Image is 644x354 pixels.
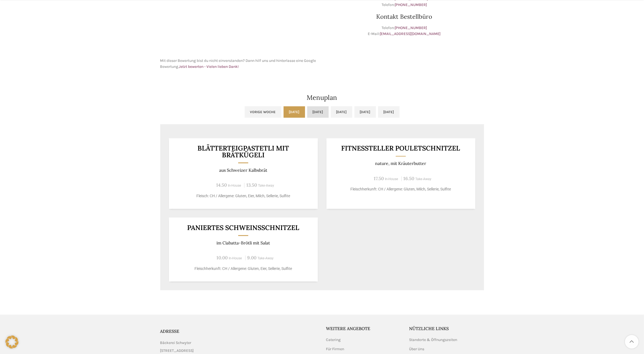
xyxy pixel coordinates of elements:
[326,346,345,352] a: Für Firmen
[378,106,400,118] a: [DATE]
[160,348,194,354] span: [STREET_ADDRESS]
[175,145,311,158] h3: BLÄTTERTEIGPASTETLI MIT BRÄTKÜGELI
[307,106,329,118] a: [DATE]
[409,326,484,331] h5: Nützliche Links
[333,161,469,166] p: nature, mit Kräuterbutter
[160,94,484,101] h2: Menuplan
[175,266,311,272] p: Fleischherkunft: CH / Allergene: Gluten, Eier, Sellerie, Sulfite
[160,329,180,334] span: ADRESSE
[395,2,427,7] a: [PHONE_NUMBER]
[395,25,427,30] a: [PHONE_NUMBER]
[325,14,484,20] h3: Kontakt Bestellbüro
[179,64,239,69] a: Jetzt bewerten - Vielen lieben Dank!
[380,31,441,36] a: [EMAIL_ADDRESS][DOMAIN_NAME]
[175,193,311,199] p: Fleisch: CH / Allergene: Gluten, Eier, Milch, Sellerie, Sulfite
[374,176,384,181] span: 17.50
[333,186,469,192] p: Fleischherkunft: CH / Allergene: Gluten, Milch, Sellerie, Sulfite
[284,106,305,118] a: [DATE]
[416,177,432,181] span: Take-Away
[160,58,319,70] p: Mit dieser Bewertung bist du nicht einverstanden? Dann hilf uns und hinterlasse eine Google Bewer...
[404,176,414,181] span: 16.50
[228,184,241,187] span: In-House
[175,168,311,173] p: aus Schweizer Kalbsbrät
[175,240,311,245] p: im Ciabatta-Brötli mit Salat
[245,106,281,118] a: Vorige Woche
[258,256,274,260] span: Take-Away
[385,177,398,181] span: In-House
[409,346,425,352] a: Über Uns
[216,182,227,188] span: 14.50
[625,335,639,349] a: Scroll to top button
[325,25,484,37] p: Telefon: E-Mail:
[354,106,376,118] a: [DATE]
[229,256,242,260] span: In-House
[160,340,191,346] span: Bäckerei Schwyter
[217,255,228,261] span: 10.00
[246,182,257,188] span: 13.50
[258,184,274,187] span: Take-Away
[247,255,257,261] span: 9.00
[409,337,458,343] a: Standorte & Öffnungszeiten
[326,326,401,331] h5: Weitere Angebote
[326,337,341,343] a: Catering
[331,106,352,118] a: [DATE]
[333,145,469,152] h3: Fitnessteller Pouletschnitzel
[175,224,311,231] h3: Paniertes Schweinsschnitzel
